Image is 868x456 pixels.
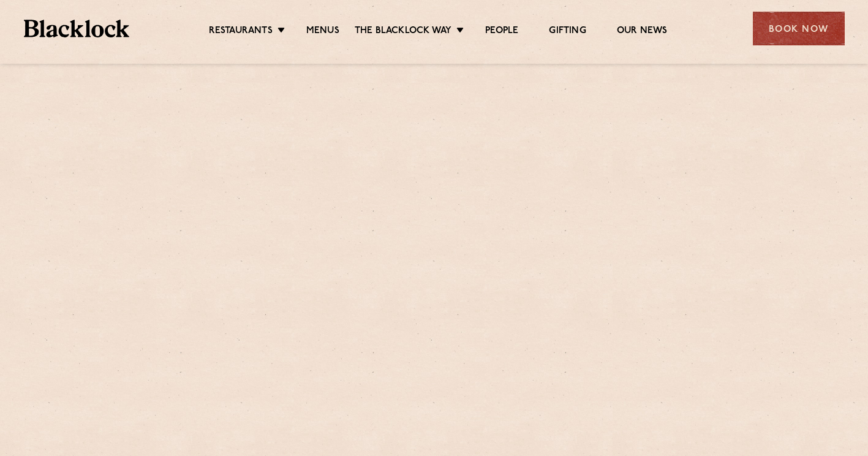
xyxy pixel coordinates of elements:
[485,25,518,39] a: People
[549,25,586,39] a: Gifting
[617,25,668,39] a: Our News
[24,20,130,37] img: BL_Textured_Logo-footer-cropped.svg
[209,25,273,39] a: Restaurants
[355,25,451,39] a: The Blacklock Way
[306,25,339,39] a: Menus
[753,12,845,45] div: Book Now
